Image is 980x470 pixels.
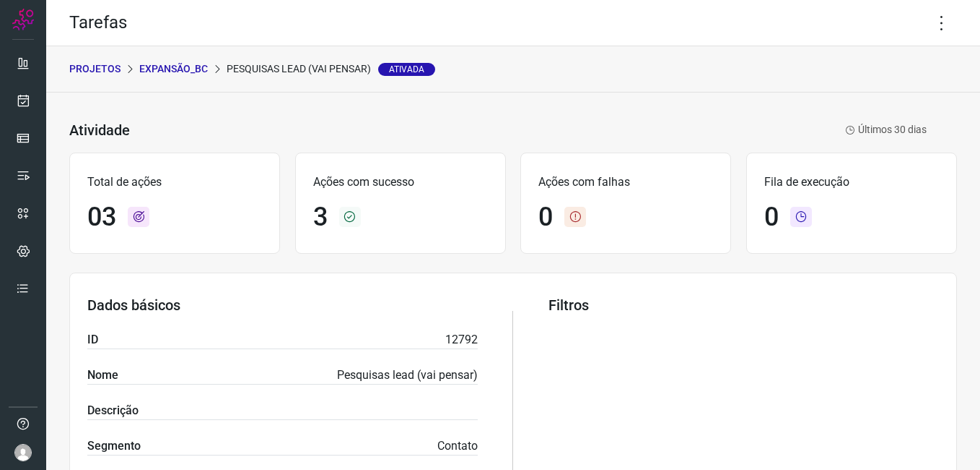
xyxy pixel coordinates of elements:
[445,331,478,349] p: 12792
[14,444,32,461] img: avatar-user-boy.jpg
[69,121,130,139] h3: Atividade
[87,202,116,233] h1: 03
[87,367,118,384] label: Nome
[845,122,927,137] p: Últimos 30 dias
[227,61,435,77] p: Pesquisas lead (vai pensar)
[538,174,713,191] p: Ações com falhas
[538,202,553,233] h1: 0
[548,296,939,314] h3: Filtros
[764,174,939,191] p: Fila de execução
[437,437,478,455] p: Contato
[764,202,779,233] h1: 0
[378,63,435,76] span: Ativada
[69,12,127,33] h2: Tarefas
[87,437,141,455] label: Segmento
[87,174,262,191] p: Total de ações
[87,296,478,314] h3: Dados básicos
[313,174,488,191] p: Ações com sucesso
[69,61,121,77] p: PROJETOS
[87,331,98,349] label: ID
[313,202,328,233] h1: 3
[139,61,208,77] p: Expansão_BC
[337,367,478,384] p: Pesquisas lead (vai pensar)
[87,402,139,419] label: Descrição
[12,9,34,30] img: Logo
